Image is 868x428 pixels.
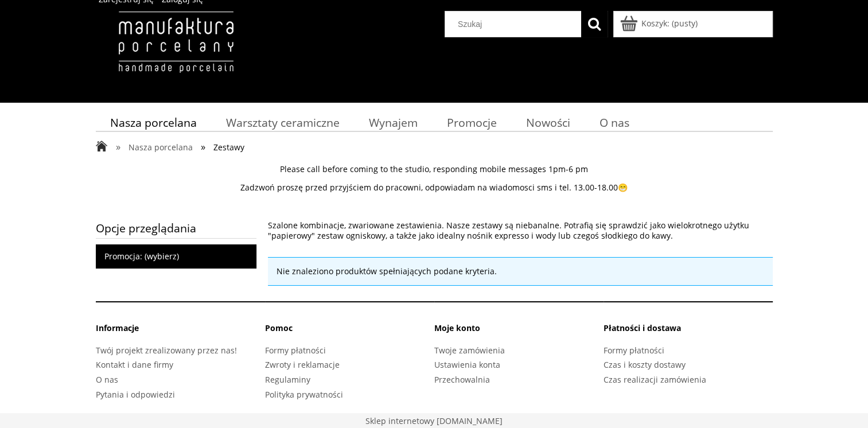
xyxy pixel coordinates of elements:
b: (pusty) [672,18,698,29]
a: » Nasza porcelana [116,142,193,153]
a: Ustawienia konta [434,359,500,370]
span: O nas [600,115,629,130]
span: » [116,140,120,153]
a: Warsztaty ceramiczne [211,111,354,134]
span: Nasza porcelana [110,115,197,130]
p: Please call before coming to the studio, responding mobile messages 1pm-6 pm [96,164,773,174]
a: Czas i koszty dostawy [604,359,686,370]
li: Informacje [96,322,265,343]
a: Twój projekt zrealizowany przez nas! [96,345,237,356]
a: Produkty w koszyku 0. Przejdź do koszyka [622,18,698,29]
span: Promocja: (wybierz) [96,245,256,268]
p: Szalone kombinacje, zwariowane zestawienia. Nasze zestawy są niebanalne. Potrafią się sprawdzić j... [268,220,773,241]
a: Formy płatności [604,345,664,356]
a: Czas realizacji zamówienia [604,374,706,385]
a: Kontakt i dane firmy [96,359,173,370]
a: Nowości [511,111,585,134]
a: Formy płatności [265,345,326,356]
li: Pomoc [265,322,434,343]
span: Koszyk: [641,18,670,29]
a: Wynajem [354,111,432,134]
img: Manufaktura Porcelany [96,11,256,97]
div: Filtruj [96,244,256,269]
span: Warsztaty ceramiczne [226,115,340,130]
span: » [201,140,205,153]
a: Regulaminy [265,374,310,385]
span: Nasza porcelana [129,142,193,153]
a: Sklep stworzony na platformie Shoper. Przejdź do strony shoper.pl - otwiera się w nowej karcie [365,415,503,426]
span: Zestawy [213,142,244,153]
a: Nasza porcelana [96,111,212,134]
span: Nowości [526,115,570,130]
a: O nas [585,111,644,134]
a: O nas [96,374,118,385]
a: Zwroty i reklamacje [265,359,340,370]
li: Płatności i dostawa [604,322,773,343]
input: Szukaj w sklepie [449,11,581,37]
a: Pytania i odpowiedzi [96,389,175,400]
button: Szukaj [581,11,608,37]
a: Twoje zamówienia [434,345,505,356]
li: Moje konto [434,322,604,343]
a: Przechowalnia [434,374,490,385]
a: Polityka prywatności [265,389,343,400]
a: Promocje [432,111,511,134]
span: Wynajem [369,115,418,130]
p: Zadzwoń proszę przed przyjściem do pracowni, odpowiadam na wiadomosci sms i tel. 13.00-18.00😁 [96,182,773,193]
span: Opcje przeglądania [96,218,256,238]
p: Nie znaleziono produktów spełniających podane kryteria. [277,266,764,277]
span: Promocje [447,115,497,130]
